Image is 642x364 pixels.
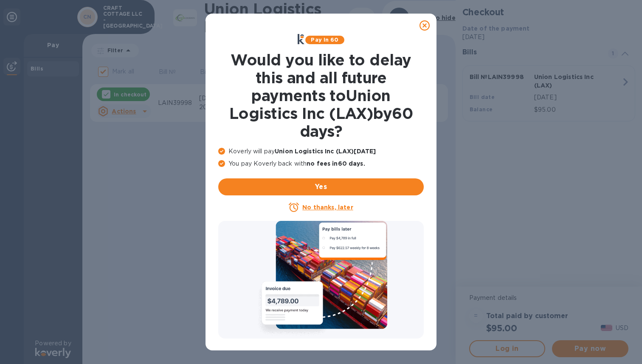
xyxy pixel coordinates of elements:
[307,160,365,167] b: no fees in 60 days .
[302,204,353,211] u: No thanks, later
[311,37,338,43] b: Pay in 60
[275,148,376,155] b: Union Logistics Inc (LAX) [DATE]
[225,182,417,192] span: Yes
[218,159,424,168] p: You pay Koverly back with
[218,51,424,140] h1: Would you like to delay this and all future payments to Union Logistics Inc (LAX) by 60 days ?
[218,178,424,195] button: Yes
[218,147,424,156] p: Koverly will pay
